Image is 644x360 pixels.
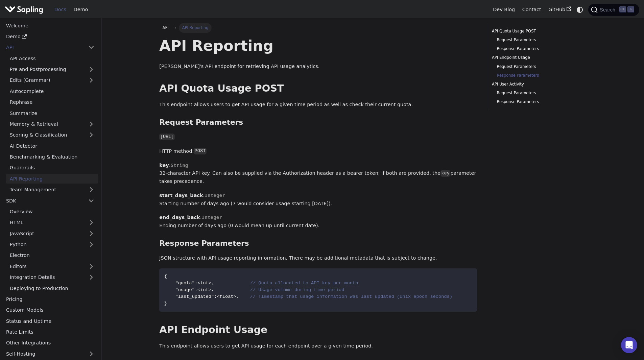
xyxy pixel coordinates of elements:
a: Demo [70,4,92,15]
a: Request Parameters [497,90,581,96]
a: Edits (Grammar) [6,75,98,85]
a: Request Parameters [497,64,581,70]
h1: API Reporting [159,37,477,55]
code: POST [194,148,207,154]
nav: Breadcrumbs [159,23,477,32]
a: Python [6,240,98,249]
h2: API Endpoint Usage [159,324,477,336]
a: Welcome [2,21,98,30]
a: API User Activity [492,81,583,88]
button: Collapse sidebar category 'API' [85,43,98,52]
a: Rate Limits [2,327,98,337]
a: Guardrails [6,163,98,173]
a: Rephrase [6,97,98,107]
a: Contact [519,4,545,15]
p: HTTP method: [159,147,477,155]
a: AI Detector [6,141,98,151]
span: : [195,287,197,292]
a: Request Parameters [497,37,581,43]
a: JavaScript [6,229,98,238]
span: { [164,274,167,279]
a: Dev Blog [489,4,518,15]
a: Electron [6,250,98,260]
button: Expand sidebar category 'Editors' [85,261,98,271]
a: Self-Hosting [2,349,98,359]
span: <int> [197,287,211,292]
a: Summarize [6,108,98,118]
button: Switch between dark and light mode (currently system mode) [575,5,585,15]
strong: key [159,163,169,168]
h3: Response Parameters [159,239,477,248]
a: Status and Uptime [2,316,98,326]
span: Integer [205,193,225,198]
a: Pricing [2,294,98,304]
code: key [440,170,450,177]
a: API Reporting [6,174,98,184]
span: // Timestamp that usage information was last updated (Unix epoch seconds) [250,294,452,299]
p: This endpoint allows users to get API usage for each endpoint over a given time period. [159,342,477,350]
h3: Request Parameters [159,118,477,127]
a: API Quota Usage POST [492,28,583,34]
a: API Endpoint Usage [492,54,583,61]
strong: start_days_back [159,193,203,198]
span: : [195,281,197,286]
p: JSON structure with API usage reporting information. There may be additional metadata that is sub... [159,254,477,262]
span: Integer [201,215,222,220]
a: Pre and Postprocessing [6,65,98,74]
kbd: K [627,6,634,13]
a: Docs [51,4,70,15]
a: SDK [2,196,85,206]
p: This endpoint allows users to get API usage for a given time period as well as check their curren... [159,101,477,109]
a: API [159,23,172,32]
a: Editors [6,261,85,271]
a: Benchmarking & Evaluation [6,152,98,162]
code: [URL] [159,134,175,140]
a: API Access [6,53,98,63]
a: Other Integrations [2,338,98,348]
span: API [163,25,169,30]
a: Team Management [6,185,98,195]
span: , [211,287,214,292]
a: Memory & Retrieval [6,119,98,129]
button: Search (Ctrl+K) [588,4,639,16]
strong: end_days_back [159,215,200,220]
a: API [2,43,85,52]
a: Response Parameters [497,99,581,105]
a: GitHub [545,4,575,15]
span: String [170,163,188,168]
a: HTML [6,218,98,227]
span: "quota" [175,281,194,286]
p: : Starting number of days ago (7 would consider usage starting [DATE]). [159,192,477,208]
a: Response Parameters [497,72,581,79]
p: : Ending number of days ago (0 would mean up until current date). [159,214,477,230]
a: Overview [6,207,98,217]
span: } [164,301,167,306]
a: Response Parameters [497,46,581,52]
span: : [214,294,217,299]
span: , [211,281,214,286]
a: Custom Models [2,305,98,315]
span: Search [598,7,619,13]
a: Autocomplete [6,86,98,96]
a: Sapling.ai [5,5,46,15]
img: Sapling.ai [5,5,43,15]
a: Integration Details [6,272,98,282]
span: <float> [217,294,236,299]
span: , [236,294,239,299]
span: // Usage volume during time period [250,287,344,292]
span: // Quota allocated to API key per month [250,281,358,286]
span: <int> [197,281,211,286]
a: Deploying to Production [6,283,98,293]
a: Scoring & Classification [6,130,98,140]
span: "last_updated" [175,294,214,299]
a: Demo [2,32,98,42]
div: Open Intercom Messenger [621,337,637,353]
span: "usage" [175,287,194,292]
span: API Reporting [179,23,211,32]
p: [PERSON_NAME]'s API endpoint for retrieving API usage analytics. [159,63,477,71]
p: : 32-character API key. Can also be supplied via the Authorization header as a bearer token; if b... [159,162,477,186]
h2: API Quota Usage POST [159,82,477,95]
button: Collapse sidebar category 'SDK' [85,196,98,206]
